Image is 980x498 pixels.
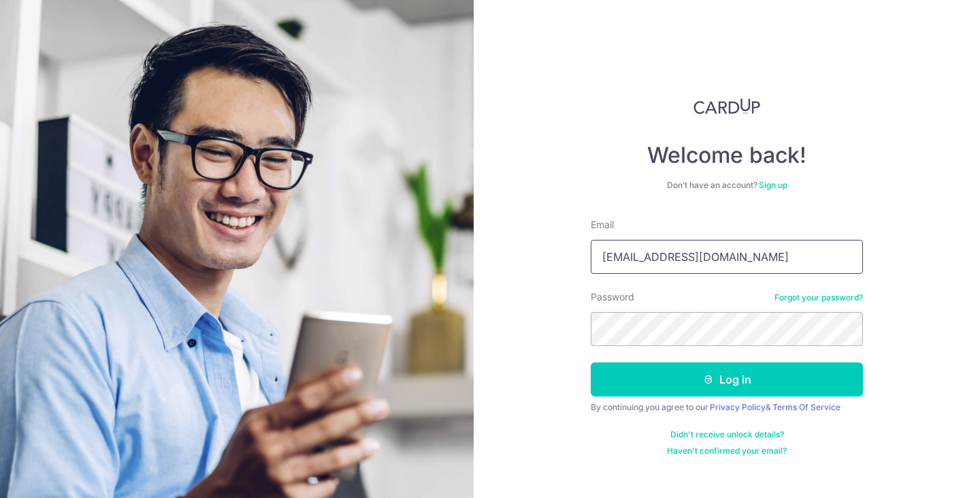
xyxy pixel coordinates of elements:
[591,362,863,396] button: Log in
[667,446,787,456] a: Haven't confirmed your email?
[591,290,634,304] label: Password
[772,402,840,412] a: Terms Of Service
[759,180,787,190] a: Sign up
[591,142,863,169] h4: Welcome back!
[591,218,614,232] label: Email
[693,98,760,114] img: CardUp Logo
[591,402,863,413] div: By continuing you agree to our &
[774,292,863,303] a: Forgot your password?
[670,429,784,440] a: Didn't receive unlock details?
[591,180,863,191] div: Don’t have an account?
[710,402,766,412] a: Privacy Policy
[591,240,863,274] input: Enter your Email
